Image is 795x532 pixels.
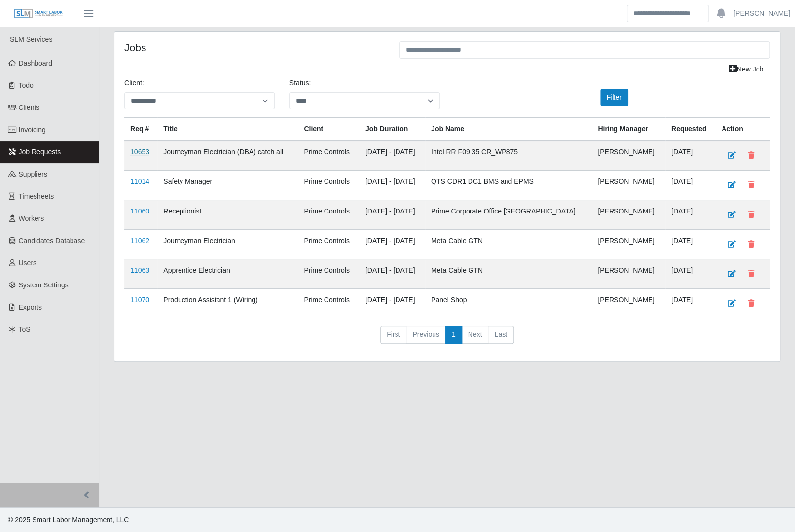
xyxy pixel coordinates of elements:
td: [DATE] [665,200,716,230]
nav: pagination [124,326,770,352]
span: SLM Services [10,35,52,43]
td: Safety Manager [157,171,298,200]
td: Panel Shop [425,289,592,319]
a: 11060 [130,207,149,215]
td: Prime Controls [298,289,360,319]
td: Prime Controls [298,230,360,259]
span: Users [19,259,37,267]
td: [DATE] - [DATE] [360,230,425,259]
th: Title [157,118,298,141]
button: Filter [600,89,628,106]
span: Workers [19,214,44,222]
td: [DATE] [665,141,716,171]
td: [PERSON_NAME] [592,289,665,319]
span: Suppliers [19,170,47,178]
span: © 2025 Smart Labor Management, LLC [8,516,129,524]
td: [DATE] [665,171,716,200]
th: Client [298,118,360,141]
td: Meta Cable GTN [425,259,592,289]
td: QTS CDR1 DC1 BMS and EPMS [425,171,592,200]
td: [PERSON_NAME] [592,230,665,259]
span: Invoicing [19,126,46,134]
td: Journeyman Electrician [157,230,298,259]
a: New Job [723,61,770,78]
td: [DATE] [665,289,716,319]
td: Journeyman Electrician (DBA) catch all [157,141,298,171]
td: Receptionist [157,200,298,230]
a: 10653 [130,148,149,156]
th: Hiring Manager [592,118,665,141]
td: [DATE] - [DATE] [360,259,425,289]
td: Intel RR F09 35 CR_WP875 [425,141,592,171]
td: [DATE] - [DATE] [360,200,425,230]
span: Job Requests [19,148,61,156]
th: Requested [665,118,716,141]
td: [PERSON_NAME] [592,171,665,200]
td: [DATE] [665,259,716,289]
span: Timesheets [19,192,54,200]
span: Exports [19,303,42,311]
input: Search [627,5,709,22]
td: [DATE] - [DATE] [360,141,425,171]
span: Dashboard [19,59,53,67]
td: Meta Cable GTN [425,230,592,259]
td: [DATE] [665,230,716,259]
td: Prime Corporate Office [GEOGRAPHIC_DATA] [425,200,592,230]
td: Prime Controls [298,171,360,200]
td: Prime Controls [298,259,360,289]
span: ToS [19,325,31,333]
label: Client: [124,78,144,88]
td: Prime Controls [298,141,360,171]
th: Job Duration [360,118,425,141]
a: 1 [445,326,462,344]
a: 11070 [130,296,149,304]
td: Prime Controls [298,200,360,230]
th: Job Name [425,118,592,141]
th: Action [716,118,770,141]
td: [PERSON_NAME] [592,141,665,171]
td: [DATE] - [DATE] [360,289,425,319]
td: Production Assistant 1 (Wiring) [157,289,298,319]
span: Clients [19,104,40,111]
span: Todo [19,81,34,89]
th: Req # [124,118,157,141]
td: Apprentice Electrician [157,259,298,289]
a: 11014 [130,177,149,185]
td: [PERSON_NAME] [592,200,665,230]
span: System Settings [19,281,69,289]
a: [PERSON_NAME] [733,8,790,19]
a: 11062 [130,237,149,245]
h4: Jobs [124,41,385,54]
td: [DATE] - [DATE] [360,171,425,200]
label: Status: [289,78,311,88]
span: Candidates Database [19,237,85,245]
td: [PERSON_NAME] [592,259,665,289]
a: 11063 [130,266,149,274]
img: SLM Logo [14,8,63,19]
